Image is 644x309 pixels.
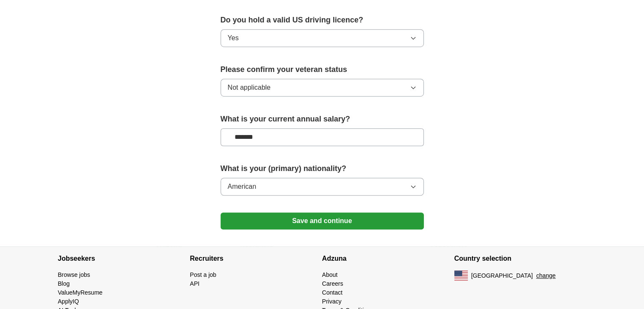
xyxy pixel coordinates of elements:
[221,178,424,196] button: American
[221,113,424,125] label: What is your current annual salary?
[322,280,343,287] a: Careers
[221,14,424,26] label: Do you hold a valid US driving licence?
[221,64,424,75] label: Please confirm your veteran status
[228,83,271,93] span: Not applicable
[58,271,90,278] a: Browse jobs
[190,280,200,287] a: API
[322,271,338,278] a: About
[221,163,424,174] label: What is your (primary) nationality?
[58,280,70,287] a: Blog
[536,271,556,280] button: change
[58,289,103,296] a: ValueMyResume
[221,29,424,47] button: Yes
[221,212,424,229] button: Save and continue
[190,271,216,278] a: Post a job
[228,182,257,192] span: American
[221,79,424,97] button: Not applicable
[58,298,79,305] a: ApplyIQ
[471,271,533,280] span: [GEOGRAPHIC_DATA]
[322,298,342,305] a: Privacy
[228,33,239,43] span: Yes
[322,289,343,296] a: Contact
[454,247,586,270] h4: Country selection
[454,270,468,281] img: US flag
